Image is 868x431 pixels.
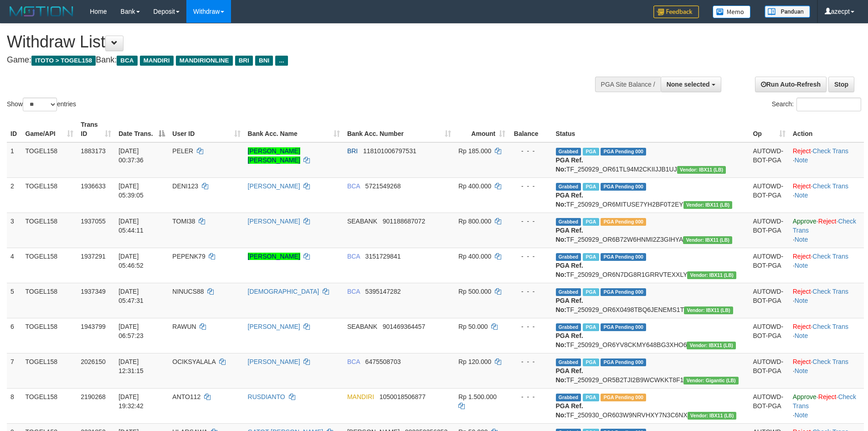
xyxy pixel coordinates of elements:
[81,323,106,330] span: 1943799
[683,201,733,209] span: Vendor URL: https://dashboard.q2checkout.com/secure
[172,218,195,225] span: TOMI38
[556,323,581,331] span: Grabbed
[789,388,864,423] td: · · ·
[7,98,76,111] label: Show entries
[248,393,285,400] a: RUSDIANTO
[513,392,548,401] div: - - -
[383,323,425,330] span: Copy 901469364457 to clipboard
[7,5,76,18] img: MOTION_logo.png
[248,253,300,260] a: [PERSON_NAME]
[793,393,856,410] a: Check Trans
[22,318,77,353] td: TOGEL158
[601,358,646,366] span: PGA Pending
[81,182,106,190] span: 1936633
[795,297,808,304] a: Note
[22,213,77,248] td: TOGEL158
[458,323,488,330] span: Rp 50.000
[172,393,200,400] span: ANTO112
[140,56,174,66] span: MANDIRI
[556,332,583,348] b: PGA Ref. No:
[583,358,599,366] span: Marked by azecs1
[172,323,196,330] span: RAWUN
[793,147,811,155] a: Reject
[365,288,401,295] span: Copy 5395147282 to clipboard
[347,393,374,400] span: MANDIRI
[583,183,599,191] span: Marked by azecpt
[601,288,646,296] span: PGA Pending
[172,182,198,190] span: DENI123
[789,353,864,388] td: · ·
[583,323,599,331] span: Marked by azecs1
[513,357,548,366] div: - - -
[789,248,864,283] td: · ·
[365,253,401,260] span: Copy 3151729841 to clipboard
[667,81,710,88] span: None selected
[552,177,750,213] td: TF_250929_OR6MITUSE7YH2BF0T2EY
[556,367,583,384] b: PGA Ref. No:
[556,148,581,156] span: Grabbed
[513,287,548,296] div: - - -
[556,192,583,208] b: PGA Ref. No:
[383,218,425,225] span: Copy 901188687072 to clipboard
[796,98,861,111] input: Search:
[176,56,233,66] span: MANDIRIONLINE
[749,177,789,213] td: AUTOWD-BOT-PGA
[347,358,360,365] span: BCA
[115,116,169,142] th: Date Trans.: activate to sort column descending
[365,182,401,190] span: Copy 5721549268 to clipboard
[789,142,864,178] td: · ·
[556,218,581,226] span: Grabbed
[793,253,811,260] a: Reject
[552,353,750,388] td: TF_250929_OR5B2TJI2B9WCWKKT8F1
[552,213,750,248] td: TF_250929_OR6B72W6HNMI2Z3GIHYA
[363,147,416,155] span: Copy 118101006797531 to clipboard
[795,367,808,374] a: Note
[812,323,848,330] a: Check Trans
[552,248,750,283] td: TF_250929_OR6N7DG8R1GRRVTEXXLY
[601,148,646,156] span: PGA Pending
[7,177,22,213] td: 2
[347,288,360,295] span: BCA
[552,388,750,423] td: TF_250930_OR603W9NRVHXY7N3C6NX
[812,358,848,365] a: Check Trans
[749,353,789,388] td: AUTOWD-BOT-PGA
[172,358,216,365] span: OCIKSYALALA
[583,148,599,156] span: Marked by azecs1
[795,156,808,164] a: Note
[81,218,106,225] span: 1937055
[248,147,300,164] a: [PERSON_NAME] [PERSON_NAME]
[687,342,736,349] span: Vendor URL: https://dashboard.q2checkout.com/secure
[118,147,144,164] span: [DATE] 00:37:36
[812,288,848,295] a: Check Trans
[7,33,570,51] h1: Withdraw List
[793,323,811,330] a: Reject
[556,227,583,243] b: PGA Ref. No:
[458,288,491,295] span: Rp 500.000
[365,358,401,365] span: Copy 6475508703 to clipboard
[458,393,497,400] span: Rp 1.500.000
[509,116,552,142] th: Balance
[248,182,300,190] a: [PERSON_NAME]
[789,116,864,142] th: Action
[458,253,491,260] span: Rp 400.000
[172,147,193,155] span: PELER
[118,358,144,374] span: [DATE] 12:31:15
[7,318,22,353] td: 6
[793,218,817,225] a: Approve
[683,377,739,384] span: Vendor URL: https://dashboard.q2checkout.com/secure
[248,288,319,295] a: [DEMOGRAPHIC_DATA]
[552,116,750,142] th: Status
[552,142,750,178] td: TF_250929_OR61TL94M2CKIIJJB1UJ
[7,353,22,388] td: 7
[347,323,377,330] span: SEABANK
[795,411,808,419] a: Note
[172,253,205,260] span: PEPENK79
[169,116,244,142] th: User ID: activate to sort column ascending
[7,283,22,318] td: 5
[244,116,344,142] th: Bank Acc. Name: activate to sort column ascending
[513,217,548,226] div: - - -
[255,56,273,66] span: BNI
[458,358,491,365] span: Rp 120.000
[749,248,789,283] td: AUTOWD-BOT-PGA
[513,146,548,156] div: - - -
